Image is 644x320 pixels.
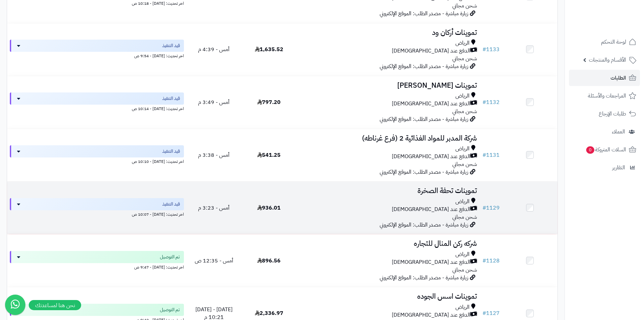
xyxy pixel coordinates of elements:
a: السلات المتروكة0 [569,142,640,158]
span: طلبات الإرجاع [599,109,626,119]
span: # [482,309,486,317]
span: الدفع عند [DEMOGRAPHIC_DATA] [392,206,470,213]
span: شحن مجاني [452,55,477,63]
span: الدفع عند [DEMOGRAPHIC_DATA] [392,258,470,266]
span: الرياض [455,92,470,100]
span: التقارير [612,163,625,172]
img: logo-2.png [598,19,638,33]
span: الرياض [455,251,470,258]
span: زيارة مباشرة - مصدر الطلب: الموقع الإلكتروني [380,221,468,229]
span: شحن مجاني [452,266,477,274]
a: #1127 [482,309,500,317]
a: طلبات الإرجاع [569,106,640,122]
span: # [482,257,486,265]
span: أمس - 3:38 م [198,151,230,159]
span: # [482,151,486,159]
a: #1132 [482,98,500,106]
span: أمس - 3:49 م [198,98,230,106]
div: اخر تحديث: [DATE] - 9:47 ص [10,263,184,270]
span: الرياض [455,145,470,153]
span: الرياض [455,198,470,206]
a: #1128 [482,257,500,265]
span: 2,336.97 [255,309,283,317]
span: 541.25 [257,151,281,159]
span: أمس - 3:23 م [198,204,230,212]
span: الدفع عند [DEMOGRAPHIC_DATA] [392,47,470,55]
span: قيد التنفيذ [162,42,180,49]
span: # [482,204,486,212]
h3: شركة المدبر للمواد الغذائية 2 (فرع غرناطه) [299,134,477,142]
a: المراجعات والأسئلة [569,88,640,104]
span: شحن مجاني [452,213,477,221]
span: تم التوصيل [160,306,180,313]
span: 0 [586,146,594,154]
span: قيد التنفيذ [162,95,180,102]
span: الأقسام والمنتجات [589,55,626,65]
h3: تموينات [PERSON_NAME] [299,82,477,89]
span: الرياض [455,39,470,47]
h3: شركه ركن المنال للتجاره [299,240,477,248]
span: 936.01 [257,204,281,212]
span: # [482,45,486,54]
span: قيد التنفيذ [162,148,180,155]
div: اخر تحديث: [DATE] - 10:14 ص [10,105,184,112]
div: اخر تحديث: [DATE] - 9:54 ص [10,52,184,59]
span: شحن مجاني [452,160,477,168]
span: زيارة مباشرة - مصدر الطلب: الموقع الإلكتروني [380,168,468,176]
span: السلات المتروكة [586,145,626,154]
span: لوحة التحكم [601,37,626,47]
span: الطلبات [611,73,626,83]
span: 896.56 [257,257,281,265]
span: زيارة مباشرة - مصدر الطلب: الموقع الإلكتروني [380,62,468,70]
span: الرياض [455,303,470,311]
span: # [482,98,486,106]
span: الدفع عند [DEMOGRAPHIC_DATA] [392,311,470,319]
span: شحن مجاني [452,107,477,115]
h3: تموينات تحفة الصخرة [299,187,477,195]
span: المراجعات والأسئلة [588,91,626,101]
h3: تموينات اسس الجوده [299,293,477,300]
a: لوحة التحكم [569,34,640,50]
span: الدفع عند [DEMOGRAPHIC_DATA] [392,153,470,161]
span: أمس - 12:35 ص [195,257,233,265]
span: أمس - 4:39 م [198,45,230,54]
a: الطلبات [569,70,640,86]
span: زيارة مباشرة - مصدر الطلب: الموقع الإلكتروني [380,274,468,282]
h3: تموينات أركان ود [299,29,477,37]
span: زيارة مباشرة - مصدر الطلب: الموقع الإلكتروني [380,9,468,18]
span: 1,635.52 [255,45,283,54]
a: التقارير [569,159,640,176]
a: #1133 [482,45,500,54]
span: العملاء [612,127,625,136]
span: قيد التنفيذ [162,201,180,208]
span: زيارة مباشرة - مصدر الطلب: الموقع الإلكتروني [380,115,468,123]
a: #1131 [482,151,500,159]
a: #1129 [482,204,500,212]
a: العملاء [569,124,640,140]
div: اخر تحديث: [DATE] - 10:10 ص [10,157,184,165]
span: تم التوصيل [160,254,180,260]
span: شحن مجاني [452,2,477,10]
div: اخر تحديث: [DATE] - 10:07 ص [10,210,184,217]
span: الدفع عند [DEMOGRAPHIC_DATA] [392,100,470,108]
span: 797.20 [257,98,281,106]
